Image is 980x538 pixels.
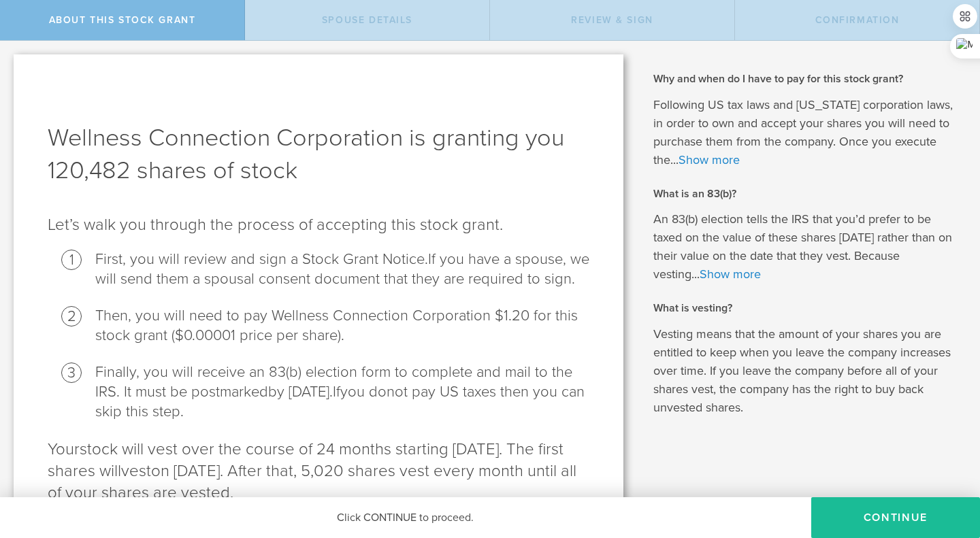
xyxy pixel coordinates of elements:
span: you do [340,383,387,401]
h1: Wellness Connection Corporation is granting you 120,482 shares of stock [48,122,589,187]
li: First, you will review and sign a Stock Grant Notice. [95,250,589,289]
span: About this stock grant [49,14,196,26]
span: Your [48,439,80,459]
p: An 83(b) election tells the IRS that you’d prefer to be taxed on the value of these shares [DATE]... [653,210,960,284]
span: Spouse Details [322,14,412,26]
a: Show more [679,152,740,167]
li: Finally, you will receive an 83(b) election form to complete and mail to the IRS . It must be pos... [95,363,589,422]
span: by [DATE]. [268,383,333,401]
h2: Why and when do I have to pay for this stock grant? [653,71,960,86]
span: vest [121,461,151,481]
a: Show more [700,267,761,282]
p: stock will vest over the course of 24 months starting [DATE]. The first shares will on [DATE]. Af... [48,439,589,504]
span: Review & Sign [571,14,653,26]
p: Let’s walk you through the process of accepting this stock grant . [48,214,589,236]
h2: What is an 83(b)? [653,186,960,201]
li: Then, you will need to pay Wellness Connection Corporation $1.20 for this stock grant ($0.00001 p... [95,306,589,346]
span: Confirmation [815,14,900,26]
h2: What is vesting? [653,301,960,316]
p: Vesting means that the amount of your shares you are entitled to keep when you leave the company ... [653,325,960,417]
p: Following US tax laws and [US_STATE] corporation laws, in order to own and accept your shares you... [653,96,960,169]
button: CONTINUE [811,497,980,538]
